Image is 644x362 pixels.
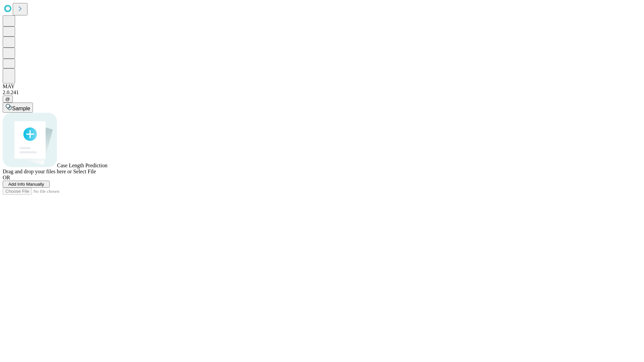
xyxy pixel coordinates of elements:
span: @ [5,97,10,102]
span: Add Info Manually [8,182,44,187]
span: Drag and drop your files here or [3,169,72,174]
button: @ [3,96,13,103]
button: Sample [3,103,33,113]
div: MAY [3,83,641,89]
span: Select File [73,169,96,174]
span: Case Length Prediction [57,163,107,168]
span: OR [3,175,10,180]
button: Add Info Manually [3,181,50,188]
div: 2.0.241 [3,89,641,96]
span: Sample [12,106,30,111]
